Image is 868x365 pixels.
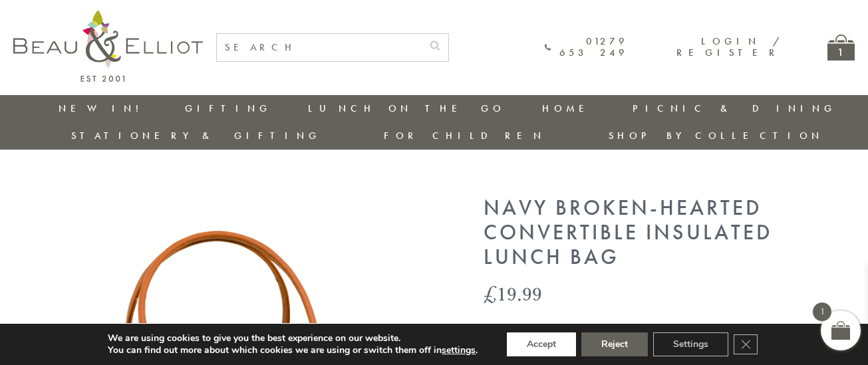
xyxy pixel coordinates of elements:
[581,332,648,356] button: Reject
[633,102,836,115] a: Picnic & Dining
[734,334,758,354] button: Close GDPR Cookie Banner
[442,344,476,356] button: settings
[507,332,576,356] button: Accept
[384,129,545,142] a: For Children
[217,34,422,61] input: SEARCH
[59,102,148,115] a: New in!
[13,10,203,82] img: logo
[484,196,855,269] h1: Navy Broken-hearted Convertible Insulated Lunch Bag
[308,102,505,115] a: Lunch On The Go
[185,102,271,115] a: Gifting
[813,303,831,321] span: 1
[545,36,628,59] a: 01279 653 249
[71,129,321,142] a: Stationery & Gifting
[653,332,728,356] button: Settings
[827,35,855,61] a: 1
[108,332,478,344] p: We are using cookies to give you the best experience on our website.
[542,102,595,115] a: Home
[484,280,542,307] bdi: 19.99
[484,280,497,307] span: £
[676,35,781,59] a: Login / Register
[108,344,478,356] p: You can find out more about which cookies we are using or switch them off in .
[609,129,823,142] a: Shop by collection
